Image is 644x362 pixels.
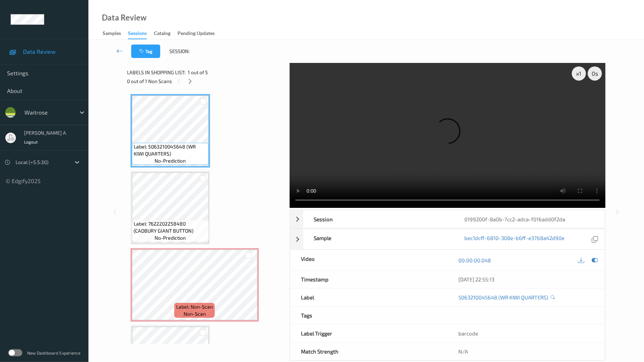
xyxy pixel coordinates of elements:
a: bec1dcff-6810-308e-b6ff-e3768a42d90e [465,234,565,244]
span: Labels in shopping list: [127,69,185,76]
div: Sessions [128,30,147,39]
div: 0 out of 1 Non Scans [127,77,285,86]
div: Label Trigger [290,325,448,342]
div: Timestamp [290,270,448,288]
div: Data Review [102,14,146,21]
span: Label: 5063210045648 (WR KIWI QUARTERS) [134,143,207,157]
div: x 1 [572,66,586,81]
div: Catalog [154,30,170,39]
div: Tags [290,306,448,324]
div: Match Strength [290,343,448,360]
a: Pending Updates [178,29,222,39]
a: Samples [103,29,128,39]
span: no-prediction [155,234,186,241]
div: Sample [303,229,454,249]
div: N/A [448,343,605,360]
div: barcode [448,325,605,342]
div: Samplebec1dcff-6810-308e-b6ff-e3768a42d90e [290,229,605,250]
div: 0 s [588,66,602,81]
button: Tag [131,45,160,58]
div: 0199200f-8a0b-7cc2-adca-f016add0f2da [454,210,605,228]
div: [DATE] 22:55:13 [458,276,594,283]
a: Catalog [154,29,178,39]
a: 5063210045648 (WR KIWI QUARTERS) [458,294,549,301]
div: Pending Updates [178,30,215,39]
a: Sessions [128,29,154,39]
span: no-prediction [155,157,186,164]
div: Label [290,288,448,306]
div: Session0199200f-8a0b-7cc2-adca-f016add0f2da [290,210,605,228]
div: Video [290,250,448,270]
span: Label: Non-Scan [176,303,213,310]
span: Session: [169,48,190,55]
span: non-scan [184,310,206,317]
div: Session [303,210,454,228]
span: 1 out of 5 [188,69,208,76]
span: Label: 7622202258480 (CADBURY GIANT BUTTON) [134,220,207,234]
a: 00:00:00.048 [458,257,491,264]
div: Samples [103,30,121,39]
